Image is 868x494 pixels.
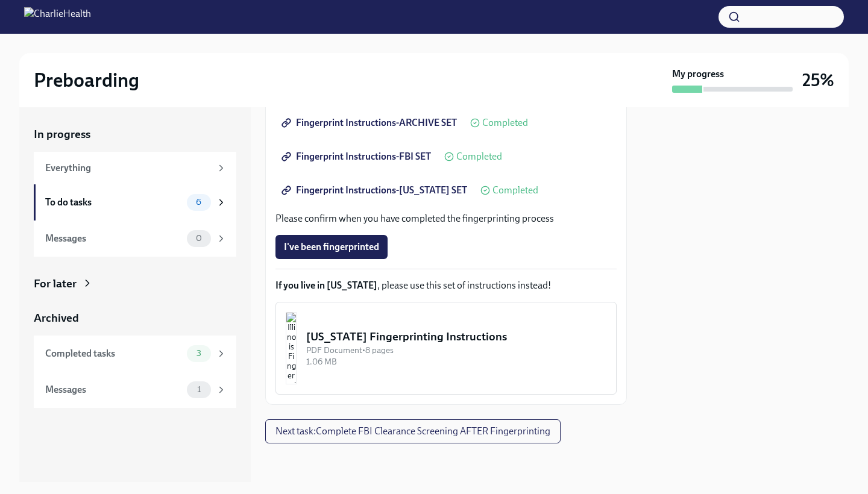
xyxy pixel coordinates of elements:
div: PDF Document • 8 pages [306,345,606,356]
a: Fingerprint Instructions-ARCHIVE SET [275,111,465,135]
span: 1 [190,385,208,394]
a: Fingerprint Instructions-FBI SET [275,145,439,169]
span: Completed [456,152,502,161]
div: Messages [45,383,182,396]
p: , please use this set of instructions instead! [275,279,617,292]
a: Completed tasks3 [34,336,236,372]
span: Fingerprint Instructions-ARCHIVE SET [284,117,457,129]
a: For later [34,276,236,292]
a: To do tasks6 [34,184,236,220]
img: Illinois Fingerprinting Instructions [286,312,297,384]
span: Next task : Complete FBI Clearance Screening AFTER Fingerprinting [275,425,550,437]
div: [US_STATE] Fingerprinting Instructions [306,329,606,345]
div: Completed tasks [45,347,182,360]
h2: Preboarding [34,68,139,92]
button: I've been fingerprinted [275,235,388,259]
span: I've been fingerprinted [284,241,379,253]
span: Completed [492,186,538,195]
button: Next task:Complete FBI Clearance Screening AFTER Fingerprinting [265,419,561,443]
a: Fingerprint Instructions-[US_STATE] SET [275,178,476,202]
span: Completed [482,118,528,128]
a: Messages1 [34,372,236,408]
a: Archived [34,310,236,326]
button: [US_STATE] Fingerprinting InstructionsPDF Document•8 pages1.06 MB [275,302,617,395]
div: Messages [45,232,182,245]
span: Fingerprint Instructions-FBI SET [284,151,431,163]
p: Please confirm when you have completed the fingerprinting process [275,212,617,225]
div: To do tasks [45,196,182,209]
a: Messages0 [34,220,236,257]
div: Everything [45,161,211,175]
span: Fingerprint Instructions-[US_STATE] SET [284,184,467,196]
strong: My progress [672,67,724,81]
div: For later [34,276,77,292]
a: In progress [34,127,236,142]
span: 6 [189,198,209,207]
span: 3 [189,349,209,358]
a: Everything [34,152,236,184]
span: 0 [189,234,209,243]
div: 1.06 MB [306,356,606,367]
img: CharlieHealth [24,7,91,27]
h3: 25% [802,69,834,91]
strong: If you live in [US_STATE] [275,280,377,291]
